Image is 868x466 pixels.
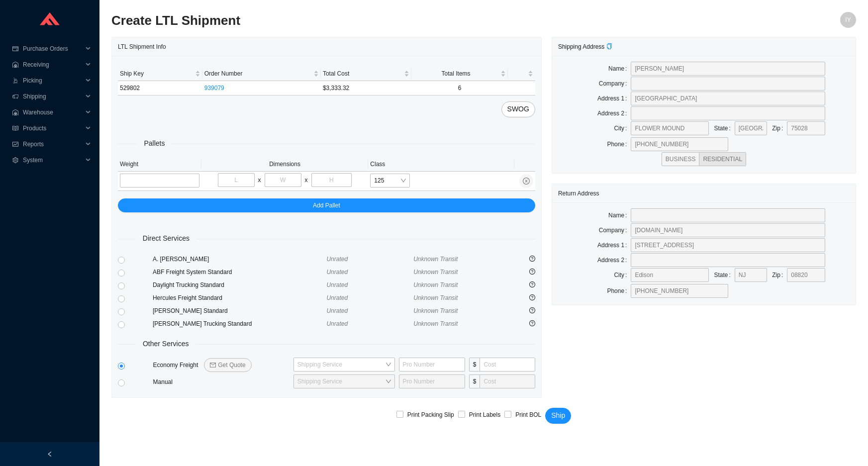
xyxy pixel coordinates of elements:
label: Address 1 [597,238,631,252]
span: Warehouse [23,104,83,120]
label: Company [599,223,631,237]
span: Unrated [326,307,348,314]
a: 939079 [204,85,224,92]
th: Total Items sortable [411,67,508,81]
div: [PERSON_NAME] Standard [153,306,327,316]
span: question-circle [529,256,535,262]
span: $ [469,358,480,372]
div: x [305,175,308,185]
label: State [714,121,734,135]
button: Ship [545,408,571,424]
label: City [614,268,631,282]
span: $ [469,374,480,388]
span: Shipping [23,89,83,104]
button: mailGet Quote [204,358,251,372]
span: Unknown Transit [413,307,458,314]
input: Pro Number [399,374,465,388]
span: Unknown Transit [413,294,458,301]
span: Shipping Address [558,43,612,50]
span: Direct Services [136,233,196,244]
th: Dimensions [201,157,369,172]
div: Return Address [558,184,850,202]
input: W [265,173,301,187]
span: Print BOL [511,410,545,420]
div: Economy Freight [151,358,291,372]
span: credit-card [12,46,19,52]
span: Unrated [326,294,348,301]
span: Unknown Transit [413,269,458,276]
span: Order Number [204,69,311,79]
span: question-circle [529,281,535,287]
span: question-circle [529,269,535,275]
span: Receiving [23,57,83,73]
span: Print Packing Slip [403,410,458,420]
span: Picking [23,73,83,89]
div: Copy [606,42,612,52]
span: Add Pallet [313,200,340,210]
div: Hercules Freight Standard [153,293,327,303]
label: State [714,268,734,282]
div: [PERSON_NAME] Trucking Standard [153,319,327,329]
label: Address 2 [597,106,631,120]
button: SWOG [501,101,535,117]
label: Zip [772,268,787,282]
th: Total Cost sortable [321,67,411,81]
span: Unrated [326,281,348,288]
div: Manual [151,377,291,387]
span: Other Services [136,338,196,350]
span: IY [845,12,851,28]
div: A. [PERSON_NAME] [153,254,327,264]
span: Total Cost [323,69,402,79]
label: City [614,121,631,135]
span: BUSINESS [666,156,696,163]
input: Cost [480,358,535,372]
span: Pallets [137,138,172,149]
th: Ship Key sortable [118,67,202,81]
th: Weight [118,157,201,172]
span: Unknown Transit [413,256,458,263]
span: Unrated [326,269,348,276]
span: Unknown Transit [413,281,458,288]
h2: Create LTL Shipment [111,12,670,29]
td: 6 [411,81,508,95]
div: x [258,175,261,185]
label: Address 2 [597,253,631,267]
div: Daylight Trucking Standard [153,280,327,290]
td: 529802 [118,81,202,95]
label: Phone [607,284,631,298]
span: Reports [23,136,83,152]
span: RESIDENTIAL [703,156,742,163]
span: Unrated [326,320,348,327]
input: H [311,173,352,187]
span: System [23,152,83,168]
span: Unknown Transit [413,320,458,327]
button: close-circle [519,174,533,188]
th: Class [368,157,514,172]
div: ABF Freight System Standard [153,267,327,277]
span: Unrated [326,256,348,263]
td: $3,333.32 [321,81,411,95]
label: Zip [772,121,787,135]
span: SWOG [507,103,529,115]
span: 125 [374,174,406,187]
div: LTL Shipment Info [118,37,535,56]
span: copy [606,43,612,49]
span: Ship [551,410,565,421]
span: fund [12,141,19,147]
span: Ship Key [120,69,193,79]
label: Address 1 [597,92,631,105]
span: setting [12,157,19,163]
span: question-circle [529,307,535,313]
span: Purchase Orders [23,41,83,57]
label: Name [608,208,631,222]
span: question-circle [529,320,535,326]
th: undefined sortable [508,67,535,81]
th: Order Number sortable [202,67,321,81]
input: L [218,173,255,187]
span: Products [23,120,83,136]
button: Add Pallet [118,198,535,212]
span: read [12,125,19,131]
label: Name [608,62,631,76]
span: Total Items [413,69,498,79]
label: Phone [607,137,631,151]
